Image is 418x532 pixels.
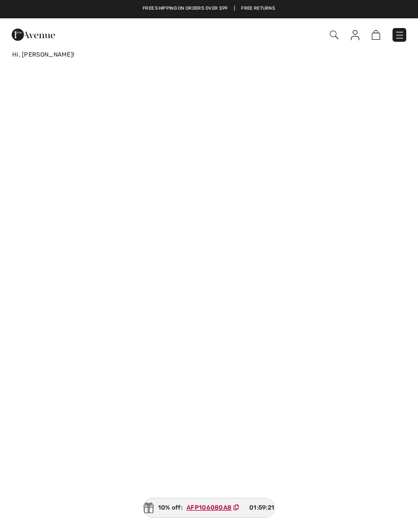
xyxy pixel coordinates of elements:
img: Shopping Bag [372,30,380,40]
img: Search [330,31,338,39]
img: My Info [351,30,359,40]
a: Hi, [PERSON_NAME]! [4,50,414,59]
img: Menu [395,30,405,40]
a: Free shipping on orders over $99 [143,5,228,12]
a: Free Returns [241,5,275,12]
span: Hi, [PERSON_NAME]! [12,51,74,58]
span: | [234,5,235,12]
img: Gift.svg [144,502,154,513]
img: 1ère Avenue [12,24,55,45]
ins: AFP106080A8 [187,504,231,511]
span: 01:59:21 [249,503,274,512]
div: 10% off: [143,498,275,518]
a: 1ère Avenue [12,29,55,39]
